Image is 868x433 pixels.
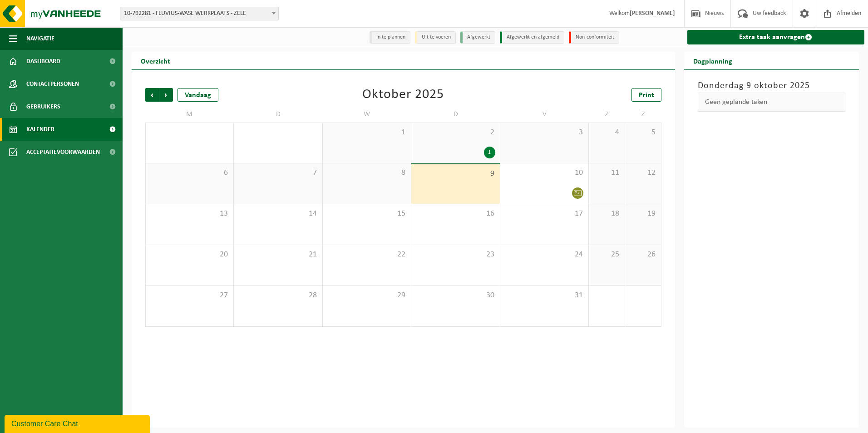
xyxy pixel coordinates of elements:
iframe: chat widget [5,413,152,433]
span: 4 [593,128,620,138]
td: W [323,106,411,123]
span: Print [639,92,654,99]
td: V [500,106,589,123]
span: Acceptatievoorwaarden [26,141,100,163]
span: 22 [327,250,406,260]
span: 16 [416,209,495,219]
span: 10-792281 - FLUVIUS-WASE WERKPLAATS - ZELE [120,7,279,20]
td: D [411,106,500,123]
li: Afgewerkt [460,31,495,44]
div: Oktober 2025 [362,88,444,102]
span: 18 [593,209,620,219]
span: Gebruikers [26,95,60,118]
span: 8 [327,168,406,178]
span: 13 [150,209,229,219]
span: 28 [238,290,317,300]
span: 3 [505,128,584,138]
span: 6 [150,168,229,178]
span: 10-792281 - FLUVIUS-WASE WERKPLAATS - ZELE [120,7,278,20]
span: 15 [327,209,406,219]
span: Contactpersonen [26,73,79,95]
span: 9 [416,169,495,179]
span: Dashboard [26,50,60,73]
span: Kalender [26,118,54,141]
div: Geen geplande taken [698,93,846,112]
h2: Dagplanning [684,52,741,69]
span: Navigatie [26,27,54,50]
span: 17 [505,209,584,219]
span: 31 [505,290,584,300]
span: 30 [416,290,495,300]
li: In te plannen [370,31,410,44]
span: 1 [327,128,406,138]
li: Non-conformiteit [569,31,619,44]
span: Volgende [159,88,173,102]
td: Z [589,106,625,123]
span: 20 [150,250,229,260]
h2: Overzicht [132,52,179,69]
span: 21 [238,250,317,260]
span: 5 [630,128,656,138]
span: 23 [416,250,495,260]
span: 14 [238,209,317,219]
span: 26 [630,250,656,260]
h3: Donderdag 9 oktober 2025 [698,79,846,93]
span: 24 [505,250,584,260]
span: 11 [593,168,620,178]
span: 12 [630,168,656,178]
span: 7 [238,168,317,178]
li: Afgewerkt en afgemeld [500,31,564,44]
span: 2 [416,128,495,138]
div: Vandaag [178,88,218,102]
span: 29 [327,290,406,300]
td: M [145,106,234,123]
li: Uit te voeren [415,31,456,44]
a: Extra taak aanvragen [687,30,865,44]
td: D [234,106,322,123]
a: Print [631,88,661,102]
span: 19 [630,209,656,219]
span: Vorige [145,88,159,102]
span: 25 [593,250,620,260]
span: 10 [505,168,584,178]
div: 1 [484,147,495,158]
td: Z [625,106,661,123]
strong: [PERSON_NAME] [630,10,675,17]
span: 27 [150,290,229,300]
